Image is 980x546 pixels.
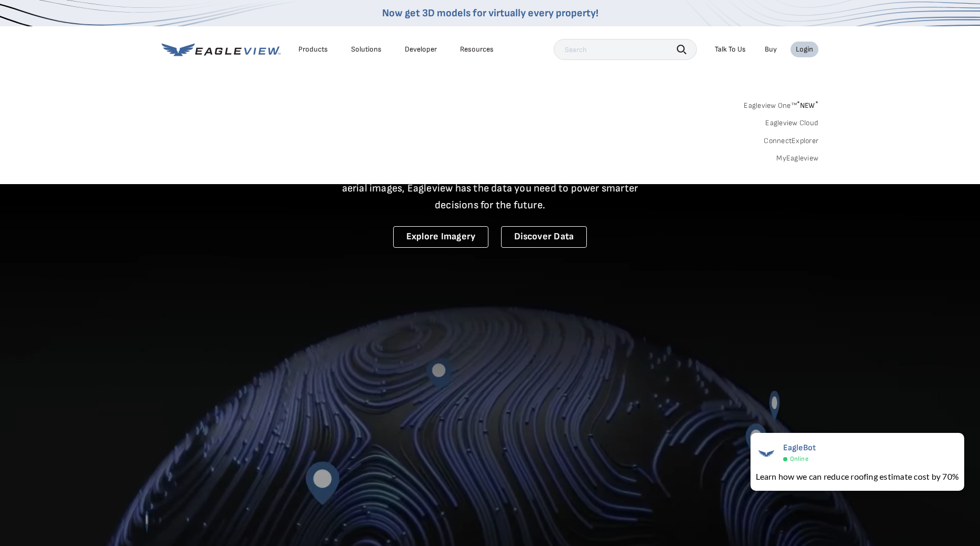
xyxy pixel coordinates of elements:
[744,98,818,110] a: Eagleview One™*NEW*
[460,45,494,54] div: Resources
[554,39,697,60] input: Search
[765,45,777,54] a: Buy
[501,226,587,248] a: Discover Data
[393,226,489,248] a: Explore Imagery
[776,154,818,163] a: MyEagleview
[764,136,818,146] a: ConnectExplorer
[783,443,816,453] span: EagleBot
[298,45,328,54] div: Products
[405,45,437,54] a: Developer
[797,101,818,110] span: NEW
[765,118,818,128] a: Eagleview Cloud
[790,455,808,463] span: Online
[351,45,382,54] div: Solutions
[756,470,959,483] div: Learn how we can reduce roofing estimate cost by 70%
[756,443,777,464] img: EagleBot
[329,163,651,214] p: A new era starts here. Built on more than 3.5 billion high-resolution aerial images, Eagleview ha...
[715,45,746,54] div: Talk To Us
[796,45,813,54] div: Login
[382,7,598,19] a: Now get 3D models for virtually every property!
